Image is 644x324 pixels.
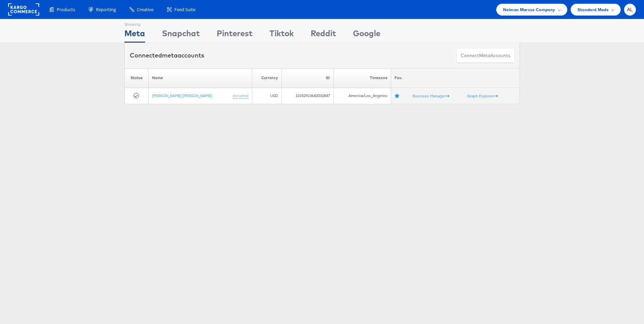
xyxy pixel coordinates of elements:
[233,93,248,98] a: (rename)
[627,7,633,12] span: AL
[282,88,334,104] td: 10152913642032847
[174,6,195,13] span: Feed Suite
[124,19,145,27] div: Showing
[148,68,252,88] th: Name
[130,51,204,60] div: Connected accounts
[217,27,253,43] div: Pinterest
[252,88,281,104] td: USD
[577,6,609,13] span: Standard Mode
[162,27,200,43] div: Snapchat
[162,51,177,59] span: meta
[124,68,148,88] th: Status
[412,93,449,98] a: Business Manager
[503,6,555,13] span: Neiman Marcus Company
[269,27,294,43] div: Tiktok
[152,93,212,98] a: [PERSON_NAME] [PERSON_NAME]
[124,27,145,43] div: Meta
[96,6,116,13] span: Reporting
[333,68,391,88] th: Timezone
[479,52,490,59] span: meta
[252,68,281,88] th: Currency
[57,6,75,13] span: Products
[467,93,498,98] a: Graph Explorer
[333,88,391,104] td: America/Los_Angeles
[282,68,334,88] th: ID
[137,6,153,13] span: Creative
[311,27,336,43] div: Reddit
[353,27,380,43] div: Google
[456,48,515,63] button: ConnectmetaAccounts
